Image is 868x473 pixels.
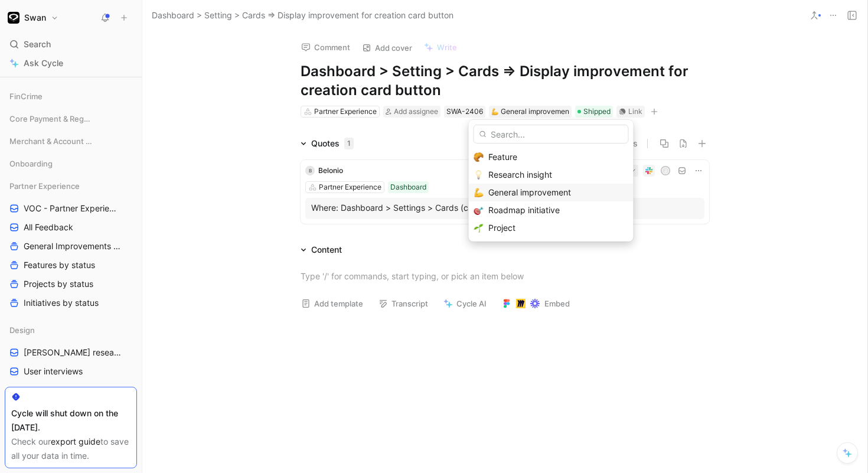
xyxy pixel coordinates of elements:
[474,205,484,215] img: 🎯
[488,205,560,215] span: Roadmap initiative
[488,223,515,233] span: Project
[488,187,571,197] span: General improvement
[488,169,552,180] span: Research insight
[474,188,484,197] img: 💪
[474,125,629,143] input: Search...
[474,152,484,162] img: 🥐
[474,170,484,180] img: 💡
[474,223,484,233] img: 🌱
[488,152,517,162] span: Feature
